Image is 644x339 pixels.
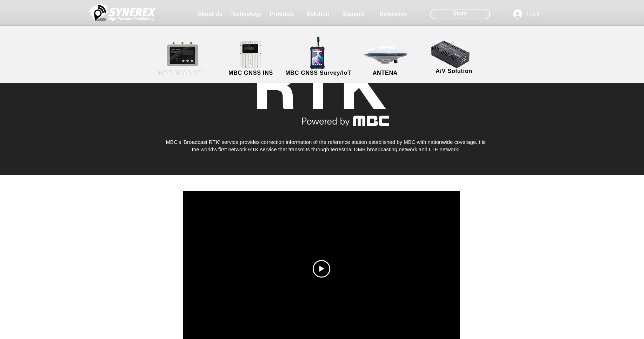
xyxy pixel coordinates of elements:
[354,40,417,77] a: ANTENA
[436,68,472,74] span: A/V Solution
[158,70,205,76] span: MBC GNSS RTK
[430,9,490,19] div: Store
[230,39,273,69] img: MGI2000_front-removebg-preview (1).png
[193,7,228,21] a: About Us
[336,7,371,21] a: Support
[514,118,644,339] iframe: Wix Chat
[376,7,411,21] a: Reference
[307,11,329,17] span: Solution
[525,11,543,18] span: Log In
[380,11,407,17] span: Reference
[284,40,353,77] a: MBC GNSS Survey/IoT
[265,7,300,21] a: Products
[285,70,351,76] span: MBC GNSS Survey/IoT
[228,7,264,21] a: Technology
[453,10,467,18] span: Store
[270,11,294,17] span: Products
[508,7,546,21] button: Log In
[343,11,364,17] span: Support
[423,39,486,75] a: A/V Solution
[89,2,156,23] img: Cinnerex_White_simbol_Land 1.png
[150,40,213,77] a: MBC GNSS RTK
[373,70,398,76] span: ANTENA
[198,11,223,17] span: About Us
[300,35,336,71] img: SHR-800_rec-removebg-preview.png
[300,7,336,21] a: Solution
[230,11,261,17] span: Technology
[219,40,283,77] a: MBC GNSS INS
[166,139,477,145] span: MBC's 'Broadcast RTK' service provides correction information of the reference station establishe...
[228,70,273,76] span: MBC GNSS INS
[313,260,330,278] button: Play video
